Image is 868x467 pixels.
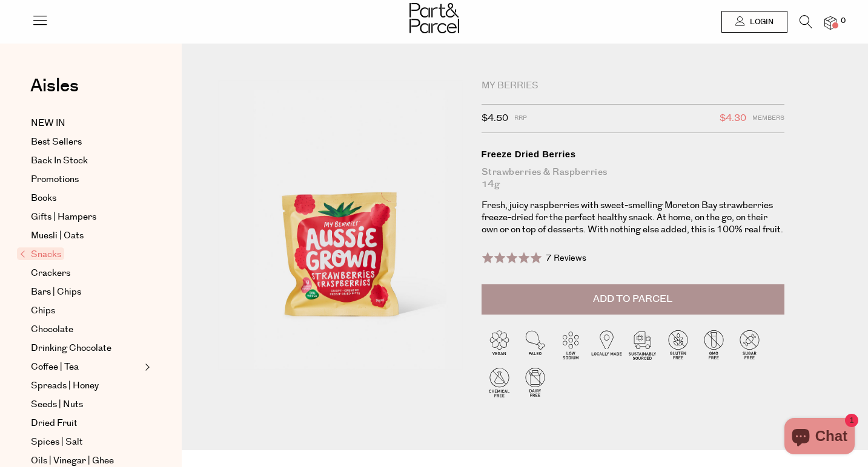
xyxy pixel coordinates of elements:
[589,327,624,362] img: P_P-ICONS-Live_Bec_V11_Locally_Made_2.svg
[31,154,88,168] span: Back In Stock
[31,435,83,449] span: Spices | Salt
[482,327,517,362] img: P_P-ICONS-Live_Bec_V11_Vegan.svg
[514,111,527,126] span: RRP
[624,327,660,362] img: P_P-ICONS-Live_Bec_V11_Sustainable_Sourced.svg
[31,397,83,412] span: Seeds | Nuts
[31,416,78,431] span: Dried Fruit
[31,116,65,131] span: NEW IN
[720,111,746,126] span: $4.30
[31,341,111,356] span: Drinking Chocolate
[781,418,858,457] inbox-online-store-chat: Shopify online store chat
[218,80,463,369] img: Freeze Dried Berries
[31,229,141,243] a: Muesli | Oats
[31,379,141,393] a: Spreads | Honey
[31,322,141,337] a: Chocolate
[482,284,784,315] button: Add to Parcel
[593,292,672,306] span: Add to Parcel
[31,229,84,243] span: Muesli | Oats
[30,77,79,107] a: Aisles
[660,327,696,362] img: P_P-ICONS-Live_Bec_V11_Gluten_Free.svg
[31,154,141,168] a: Back In Stock
[20,247,141,262] a: Snacks
[482,166,784,191] div: Strawberries & Raspberries 14g
[482,364,517,400] img: P_P-ICONS-Live_Bec_V11_Chemical_Free.svg
[31,116,141,131] a: NEW IN
[31,304,55,318] span: Chips
[517,327,553,362] img: P_P-ICONS-Live_Bec_V11_Paleo.svg
[31,172,79,187] span: Promotions
[732,327,767,362] img: P_P-ICONS-Live_Bec_V11_Sugar_Free.svg
[31,341,141,356] a: Drinking Chocolate
[17,247,64,260] span: Snacks
[31,266,141,281] a: Crackers
[31,360,79,374] span: Coffee | Tea
[31,191,141,206] a: Books
[482,148,784,160] div: Freeze Dried Berries
[696,327,732,362] img: P_P-ICONS-Live_Bec_V11_GMO_Free.svg
[721,11,787,33] a: Login
[30,73,79,99] span: Aisles
[517,364,553,400] img: P_P-ICONS-Live_Bec_V11_Dairy_Free.svg
[31,416,141,431] a: Dried Fruit
[31,135,82,149] span: Best Sellers
[31,210,96,224] span: Gifts | Hampers
[31,304,141,318] a: Chips
[31,191,56,206] span: Books
[31,266,70,281] span: Crackers
[752,111,784,126] span: Members
[482,200,784,236] p: Fresh, juicy raspberries with sweet-smelling Moreton Bay strawberries freeze-dried for the perfec...
[142,360,150,374] button: Expand/Collapse Coffee | Tea
[838,16,849,27] span: 0
[31,210,141,224] a: Gifts | Hampers
[31,379,99,393] span: Spreads | Honey
[31,172,141,187] a: Promotions
[482,111,508,126] span: $4.50
[31,435,141,449] a: Spices | Salt
[31,360,141,374] a: Coffee | Tea
[31,135,141,149] a: Best Sellers
[824,16,837,29] a: 0
[482,80,784,92] div: My Berries
[31,397,141,412] a: Seeds | Nuts
[31,285,141,299] a: Bars | Chips
[31,322,73,337] span: Chocolate
[747,17,774,27] span: Login
[31,285,81,299] span: Bars | Chips
[546,252,586,264] span: 7 Reviews
[409,3,459,33] img: Part&Parcel
[553,327,589,362] img: P_P-ICONS-Live_Bec_V11_Low_Sodium.svg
